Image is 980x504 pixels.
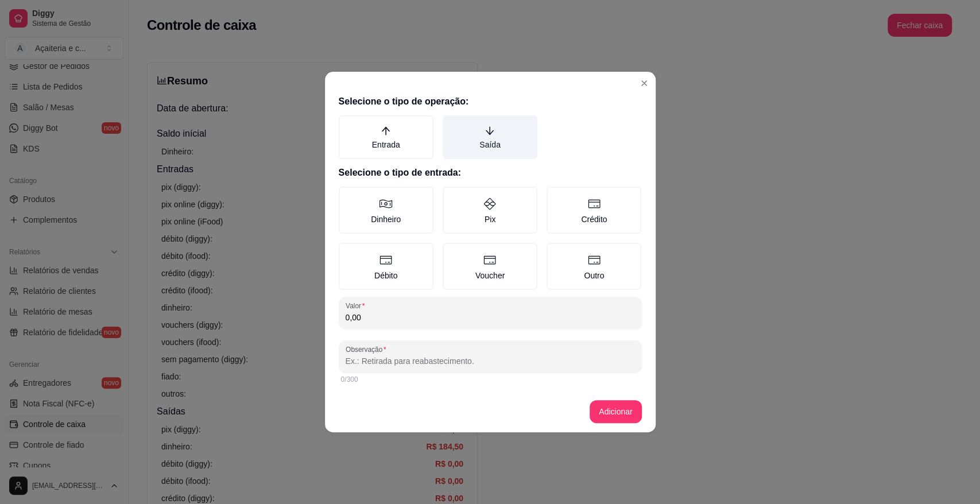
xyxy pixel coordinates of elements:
[590,400,641,423] button: Adicionar
[339,187,433,234] label: Dinheiro
[635,74,653,92] button: Close
[547,243,641,290] label: Outro
[339,115,433,159] label: Entrada
[346,301,369,311] label: Valor
[346,355,635,367] input: Observação
[346,312,635,323] input: Valor
[339,95,642,108] h2: Selecione o tipo de operação:
[443,115,537,159] label: Saída
[341,375,640,384] div: 0/300
[346,344,390,354] label: Observação
[381,126,391,136] span: arrow-up
[443,187,537,234] label: Pix
[547,187,641,234] label: Crédito
[339,166,642,180] h2: Selecione o tipo de entrada:
[485,126,495,136] span: arrow-down
[339,243,433,290] label: Débito
[443,243,537,290] label: Voucher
